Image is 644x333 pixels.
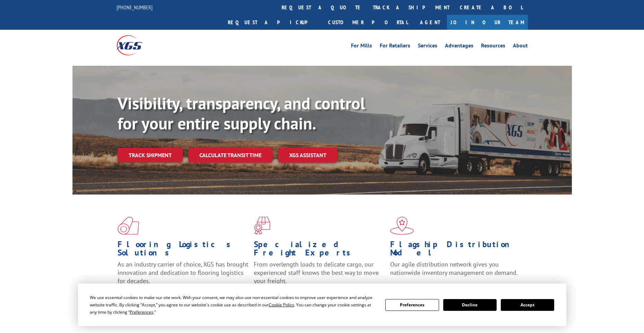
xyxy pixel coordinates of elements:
[501,299,554,311] button: Accept
[380,43,410,51] a: For Retailers
[278,148,337,163] a: XGS ASSISTANT
[481,43,505,51] a: Resources
[118,240,249,260] h1: Flooring Logistics Solutions
[269,302,294,308] span: Cookie Policy
[513,43,528,51] a: About
[118,260,248,285] span: As an industry carrier of choice, XGS has brought innovation and dedication to flooring logistics...
[443,299,497,311] button: Decline
[188,148,273,163] a: Calculate transit time
[418,43,437,51] a: Services
[254,217,270,235] img: xgs-icon-focused-on-flooring-red
[390,217,414,235] img: xgs-icon-flagship-distribution-model-red
[223,15,323,30] a: Request a pickup
[118,217,139,235] img: xgs-icon-total-supply-chain-intelligence-red
[78,283,566,326] div: Cookie Consent Prompt
[447,15,528,30] a: Join Our Team
[118,92,365,134] b: Visibility, transparency, and control for your entire supply chain.
[390,260,518,277] span: Our agile distribution network gives you nationwide inventory management on demand.
[413,15,447,30] a: Agent
[254,240,385,260] h1: Specialized Freight Experts
[390,283,476,291] a: Learn More >
[445,43,473,51] a: Advantages
[90,294,377,316] div: We use essential cookies to make our site work. With your consent, we may also use non-essential ...
[254,260,385,291] p: From overlength loads to delicate cargo, our experienced staff knows the best way to move your fr...
[323,15,413,30] a: Customer Portal
[390,240,521,260] h1: Flagship Distribution Model
[351,43,372,51] a: For Mills
[130,309,153,315] span: Preferences
[117,4,153,11] a: [PHONE_NUMBER]
[118,148,183,162] a: Track shipment
[385,299,439,311] button: Preferences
